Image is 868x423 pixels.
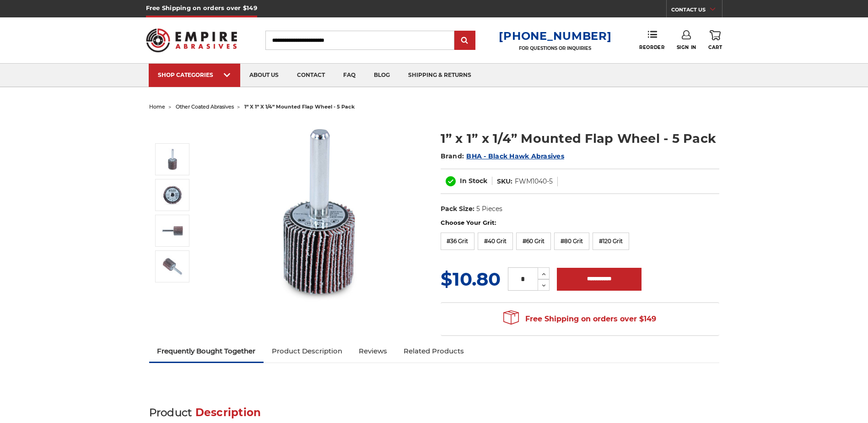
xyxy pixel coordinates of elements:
[677,44,696,50] span: Sign In
[441,204,474,214] dt: Pack Size:
[244,103,355,110] span: 1” x 1” x 1/4” mounted flap wheel - 5 pack
[350,341,395,361] a: Reviews
[176,103,234,110] a: other coated abrasives
[460,177,487,185] span: In Stock
[195,406,261,419] span: Description
[158,71,231,78] div: SHOP CATEGORIES
[288,64,334,87] a: contact
[146,22,237,58] img: Empire Abrasives
[161,219,184,242] img: 1” x 1” x 1/4” Mounted Flap Wheel - 5 Pack
[497,177,512,186] dt: SKU:
[441,152,464,160] span: Brand:
[149,406,192,419] span: Product
[161,255,184,278] img: 1” x 1” x 1/4” Mounted Flap Wheel - 5 Pack
[334,64,365,87] a: faq
[441,218,719,228] label: Choose Your Grit:
[264,341,350,361] a: Product Description
[441,268,501,290] span: $10.80
[476,204,502,214] dd: 5 Pieces
[441,130,719,147] h1: 1” x 1” x 1/4” Mounted Flap Wheel - 5 Pack
[161,184,184,206] img: 1” x 1” x 1/4” Mounted Flap Wheel - 5 Pack
[503,310,656,328] span: Free Shipping on orders over $149
[671,5,722,17] a: CONTACT US
[466,152,564,160] a: BHA - Black Hawk Abrasives
[395,341,472,361] a: Related Products
[399,64,480,87] a: shipping & returns
[515,177,553,186] dd: FWM1040-5
[161,148,184,171] img: 1” x 1” x 1/4” Mounted Flap Wheel - 5 Pack
[639,44,664,50] span: Reorder
[499,45,611,51] p: FOR QUESTIONS OR INQUIRIES
[227,120,410,303] img: 1” x 1” x 1/4” Mounted Flap Wheel - 5 Pack
[149,341,264,361] a: Frequently Bought Together
[639,30,664,50] a: Reorder
[149,103,165,110] a: home
[365,64,399,87] a: blog
[240,64,288,87] a: about us
[499,29,611,43] a: [PHONE_NUMBER]
[708,44,722,50] span: Cart
[456,32,474,50] input: Submit
[708,30,722,50] a: Cart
